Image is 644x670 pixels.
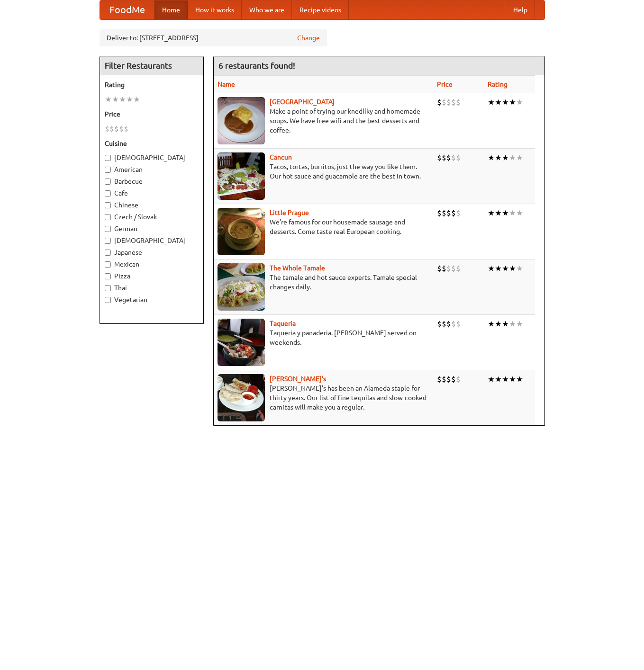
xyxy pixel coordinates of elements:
[242,0,292,19] a: Who we are
[105,248,199,257] label: Japanese
[218,384,430,412] p: [PERSON_NAME]'s has been an Alameda staple for thirty years. Our list of fine tequilas and slow-c...
[105,139,199,148] h5: Cuisine
[218,328,430,347] p: Taqueria y panaderia. [PERSON_NAME] served on weekends.
[105,188,199,198] label: Cafe
[451,208,456,218] li: $
[442,319,446,329] li: $
[495,208,502,218] li: ★
[105,295,199,304] label: Vegetarian
[451,152,456,163] li: $
[502,374,509,384] li: ★
[509,319,516,329] li: ★
[112,94,119,105] li: ★
[509,263,516,274] li: ★
[105,238,111,244] input: [DEMOGRAPHIC_DATA]
[456,263,461,274] li: $
[218,319,265,366] img: taqueria.jpg
[218,217,430,236] p: We're famous for our housemade sausage and desserts. Come taste real European cooking.
[488,80,508,88] a: Rating
[105,177,199,186] label: Barbecue
[516,319,523,329] li: ★
[105,261,111,268] input: Mexican
[133,94,140,105] li: ★
[218,80,235,88] a: Name
[105,250,111,256] input: Japanese
[100,29,327,46] div: Deliver to: [STREET_ADDRESS]
[105,179,111,185] input: Barbecue
[218,61,295,70] ng-pluralize: 6 restaurants found!
[437,319,442,329] li: $
[218,152,265,200] img: cancun.jpg
[105,155,111,161] input: [DEMOGRAPHIC_DATA]
[100,0,154,19] a: FoodMe
[105,109,199,119] h5: Price
[270,98,335,106] a: [GEOGRAPHIC_DATA]
[451,374,456,384] li: $
[451,97,456,107] li: $
[105,283,199,293] label: Thai
[502,97,509,107] li: ★
[105,271,199,281] label: Pizza
[516,152,523,163] li: ★
[516,374,523,384] li: ★
[270,153,292,161] a: Cancun
[442,208,446,218] li: $
[270,320,296,327] b: Taqueria
[442,263,446,274] li: $
[446,263,451,274] li: $
[495,97,502,107] li: ★
[509,97,516,107] li: ★
[437,263,442,274] li: $
[105,153,199,162] label: [DEMOGRAPHIC_DATA]
[488,374,495,384] li: ★
[495,152,502,163] li: ★
[446,208,451,218] li: $
[270,264,325,272] a: The Whole Tamale
[218,162,430,181] p: Tacos, tortas, burritos, just the way you like them. Our hot sauce and guacamole are the best in ...
[218,263,265,311] img: wholetamale.jpg
[218,273,430,292] p: The tamale and hot sauce experts. Tamale special changes daily.
[105,273,111,279] input: Pizza
[451,263,456,274] li: $
[456,152,461,163] li: $
[446,152,451,163] li: $
[105,226,111,232] input: German
[446,374,451,384] li: $
[218,107,430,135] p: Make a point of trying our knedlíky and homemade soups. We have free wifi and the best desserts a...
[270,375,326,383] a: [PERSON_NAME]'s
[105,224,199,233] label: German
[442,374,446,384] li: $
[437,208,442,218] li: $
[437,97,442,107] li: $
[105,236,199,245] label: [DEMOGRAPHIC_DATA]
[105,259,199,269] label: Mexican
[502,263,509,274] li: ★
[488,97,495,107] li: ★
[437,80,453,88] a: Price
[509,152,516,163] li: ★
[105,190,111,197] input: Cafe
[126,94,133,105] li: ★
[442,97,446,107] li: $
[488,152,495,163] li: ★
[506,0,535,19] a: Help
[451,319,456,329] li: $
[105,80,199,89] h5: Rating
[509,374,516,384] li: ★
[119,94,126,105] li: ★
[100,56,203,75] h4: Filter Restaurants
[502,152,509,163] li: ★
[218,208,265,255] img: littleprague.jpg
[456,97,461,107] li: $
[516,263,523,274] li: ★
[105,167,111,173] input: American
[297,33,320,43] a: Change
[105,202,111,208] input: Chinese
[105,165,199,174] label: American
[502,319,509,329] li: ★
[495,263,502,274] li: ★
[105,94,112,105] li: ★
[456,374,461,384] li: $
